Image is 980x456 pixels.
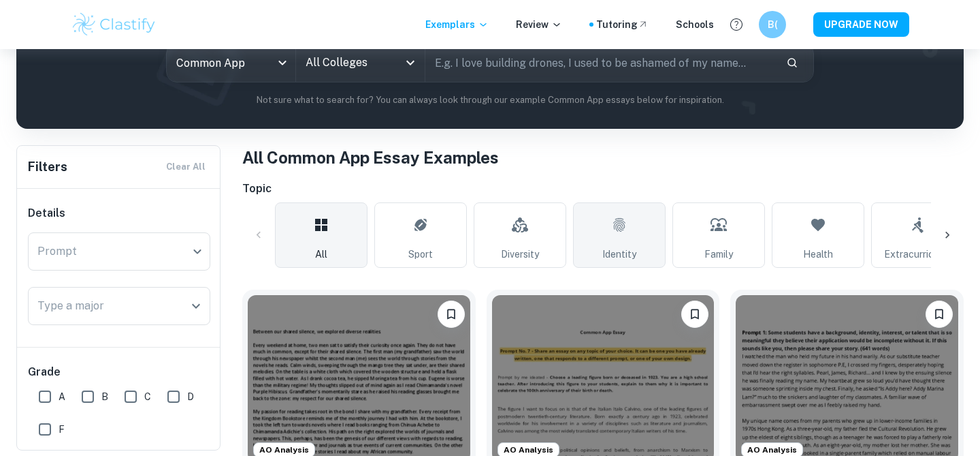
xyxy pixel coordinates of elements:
input: E.g. I love building drones, I used to be ashamed of my name... [425,44,775,82]
span: AO Analysis [498,444,559,456]
p: Exemplars [425,17,489,32]
a: Schools [676,17,714,32]
span: Sport [408,247,433,262]
button: Search [781,51,804,74]
button: Bookmark [926,301,953,328]
span: All [315,247,327,262]
span: Family [704,247,733,262]
h6: Topic [242,181,964,197]
span: A [59,389,65,404]
img: Clastify logo [71,11,157,38]
p: Review [516,17,562,32]
span: AO Analysis [254,444,314,456]
button: Bookmark [438,301,465,328]
span: Diversity [501,247,539,262]
a: Tutoring [596,17,649,32]
span: C [144,389,151,404]
button: B( [759,11,786,38]
span: D [187,389,194,404]
span: Identity [602,247,636,262]
button: Help and Feedback [725,13,748,36]
span: Health [803,247,833,262]
h6: Details [28,205,210,222]
span: F [59,422,65,437]
h6: Grade [28,364,210,380]
span: Extracurricular [884,247,951,262]
button: UPGRADE NOW [813,12,909,37]
button: Open [186,297,206,316]
span: B [101,389,108,404]
h6: Filters [28,157,67,177]
button: Open [401,53,420,72]
h6: B( [765,17,781,32]
p: Not sure what to search for? You can always look through our example Common App essays below for ... [27,93,953,107]
span: AO Analysis [742,444,802,456]
div: Common App [167,44,295,82]
h1: All Common App Essay Examples [242,145,964,170]
button: Bookmark [681,301,708,328]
